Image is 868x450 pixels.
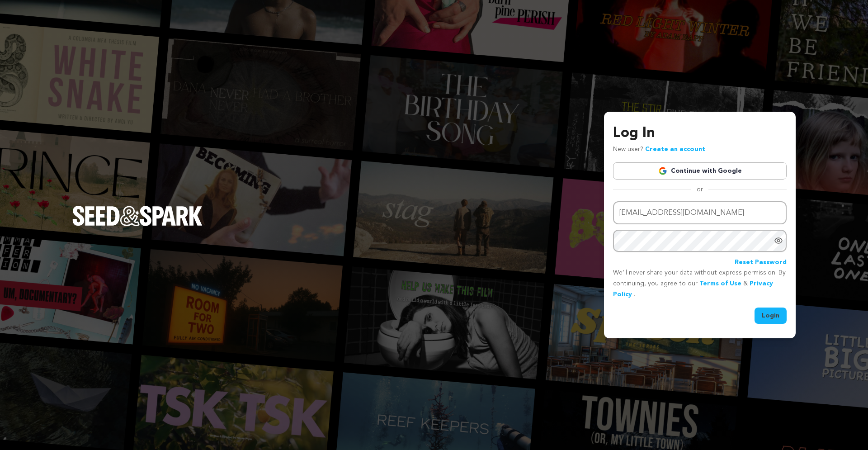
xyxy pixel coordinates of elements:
[774,236,783,245] a: Show password as plain text. Warning: this will display your password on the screen.
[755,308,787,324] button: Login
[735,257,787,268] a: Reset Password
[613,280,773,298] a: Privacy Policy
[699,280,741,287] a: Terms of Use
[72,206,203,244] a: Seed&Spark Homepage
[645,146,705,152] a: Create an account
[72,206,203,226] img: Seed&Spark Logo
[613,268,787,300] p: We’ll never share your data without express permission. By continuing, you agree to our & .
[658,166,667,175] img: Google logo
[613,162,787,180] a: Continue with Google
[613,144,705,155] p: New user?
[691,185,708,194] span: or
[613,201,787,224] input: Email address
[613,123,787,144] h3: Log In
